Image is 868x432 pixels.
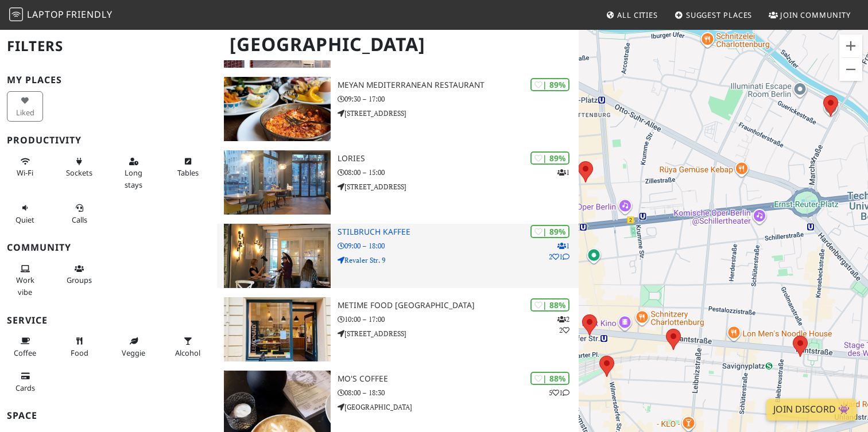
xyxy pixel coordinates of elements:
[549,240,569,262] p: 1 2 1
[61,332,98,362] button: Food
[15,383,35,393] span: Credit cards
[338,328,579,339] p: [STREET_ADDRESS]
[338,80,579,90] h3: Meyan Mediterranean Restaurant
[27,8,64,21] span: Laptop
[170,332,206,362] button: Alcohol
[839,58,862,81] button: Zoom arrière
[338,94,579,104] p: 09:30 – 17:00
[61,199,98,229] button: Calls
[170,152,206,182] button: Tables
[557,167,569,178] p: 1
[66,168,92,178] span: Power sockets
[9,7,23,21] img: LaptopFriendly
[115,152,152,194] button: Long stays
[766,399,857,421] a: Join Discord 👾
[530,225,569,238] div: | 89%
[122,348,145,358] span: Veggie
[338,227,579,237] h3: Stilbruch Kaffee
[7,135,210,146] h3: Productivity
[338,387,579,398] p: 08:00 – 18:30
[338,255,579,266] p: Revaler Str. 9
[338,301,579,310] h3: metime food [GEOGRAPHIC_DATA]
[764,5,855,25] a: Join Community
[780,10,851,20] span: Join Community
[338,314,579,325] p: 10:00 – 17:00
[67,275,92,285] span: Group tables
[7,75,210,85] h3: My Places
[7,332,43,362] button: Coffee
[530,372,569,385] div: | 88%
[224,150,331,215] img: Lories
[16,275,34,297] span: People working
[338,402,579,412] p: [GEOGRAPHIC_DATA]
[557,314,569,336] p: 2 2
[7,242,210,253] h3: Community
[686,10,753,20] span: Suggest Places
[217,297,579,361] a: metime food Berlin | 88% 22 metime food [GEOGRAPHIC_DATA] 10:00 – 17:00 [STREET_ADDRESS]
[338,240,579,251] p: 09:00 – 18:00
[549,387,569,398] p: 5 1
[72,215,87,225] span: Video/audio calls
[530,78,569,91] div: | 89%
[220,29,576,60] h1: [GEOGRAPHIC_DATA]
[601,5,662,25] a: All Cities
[224,224,331,288] img: Stilbruch Kaffee
[115,332,152,362] button: Veggie
[217,224,579,288] a: Stilbruch Kaffee | 89% 121 Stilbruch Kaffee 09:00 – 18:00 Revaler Str. 9
[617,10,658,20] span: All Cities
[7,367,43,397] button: Cards
[338,181,579,192] p: [STREET_ADDRESS]
[61,152,98,182] button: Sockets
[17,168,33,178] span: Stable Wi-Fi
[7,410,210,421] h3: Space
[670,5,757,25] a: Suggest Places
[338,167,579,178] p: 08:00 – 15:00
[338,108,579,119] p: [STREET_ADDRESS]
[7,199,43,229] button: Quiet
[530,151,569,165] div: | 89%
[7,259,43,301] button: Work vibe
[175,348,200,358] span: Alcohol
[338,374,579,384] h3: Mo's Coffee
[530,298,569,312] div: | 88%
[839,34,862,57] button: Zoom avant
[9,5,113,25] a: LaptopFriendly LaptopFriendly
[125,168,142,189] span: Long stays
[61,259,98,290] button: Groups
[338,154,579,164] h3: Lories
[177,168,199,178] span: Work-friendly tables
[71,348,88,358] span: Food
[7,29,210,64] h2: Filters
[15,215,34,225] span: Quiet
[224,297,331,361] img: metime food Berlin
[7,315,210,326] h3: Service
[7,152,43,182] button: Wi-Fi
[217,150,579,215] a: Lories | 89% 1 Lories 08:00 – 15:00 [STREET_ADDRESS]
[217,77,579,141] a: Meyan Mediterranean Restaurant | 89% Meyan Mediterranean Restaurant 09:30 – 17:00 [STREET_ADDRESS]
[224,77,331,141] img: Meyan Mediterranean Restaurant
[14,348,36,358] span: Coffee
[66,8,112,21] span: Friendly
